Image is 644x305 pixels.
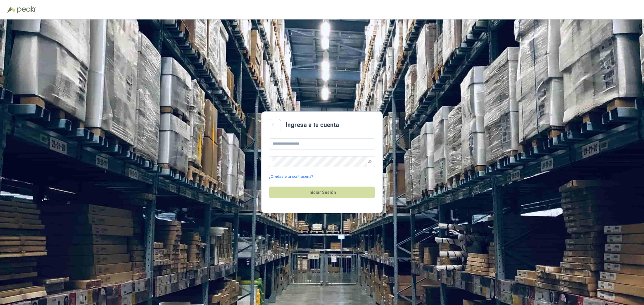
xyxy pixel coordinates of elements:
img: Peakr [17,6,36,13]
span: eye-invisible [368,160,372,163]
h2: Ingresa a tu cuenta [286,120,339,130]
a: ¿Olvidaste tu contraseña? [269,174,313,180]
img: Logo [7,7,16,13]
button: Iniciar Sesión [269,187,375,198]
